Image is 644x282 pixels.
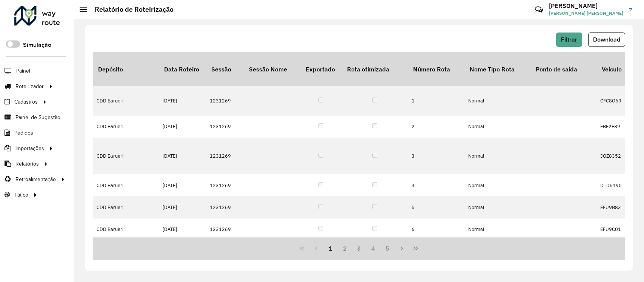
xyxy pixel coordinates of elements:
[596,218,634,240] td: EFU9C01
[159,116,206,138] td: [DATE]
[93,138,159,174] td: CDD Barueri
[206,116,244,138] td: 1231269
[561,36,577,43] span: Filtrar
[408,218,464,240] td: 6
[15,82,44,90] span: Roteirizador
[16,67,30,75] span: Painel
[206,138,244,174] td: 1231269
[206,86,244,116] td: 1231269
[93,218,159,240] td: CDD Barueri
[159,174,206,196] td: [DATE]
[530,52,596,86] th: Ponto de saída
[596,196,634,218] td: EFU9B83
[408,174,464,196] td: 4
[380,241,395,256] button: 5
[593,36,620,43] span: Download
[206,52,244,86] th: Sessão
[464,196,530,218] td: Normal
[87,5,174,14] h2: Relatório de Roteirização
[93,86,159,116] td: CDD Barueri
[300,52,342,86] th: Exportado
[531,2,547,18] a: Contato Rápido
[556,33,582,47] button: Filtrar
[15,175,56,183] span: Retroalimentação
[596,116,634,138] td: FBE2F89
[464,86,530,116] td: Normal
[14,191,28,199] span: Tático
[206,196,244,218] td: 1231269
[159,196,206,218] td: [DATE]
[549,2,623,9] h3: [PERSON_NAME]
[15,160,39,168] span: Relatórios
[342,52,408,86] th: Rota otimizada
[464,116,530,138] td: Normal
[93,52,159,86] th: Depósito
[395,241,409,256] button: Next Page
[409,241,423,256] button: Last Page
[93,196,159,218] td: CDD Barueri
[464,218,530,240] td: Normal
[464,138,530,174] td: Normal
[596,86,634,116] td: CFC8G69
[14,98,38,106] span: Cadastros
[352,241,366,256] button: 3
[93,174,159,196] td: CDD Barueri
[464,52,530,86] th: Nome Tipo Rota
[366,241,380,256] button: 4
[408,86,464,116] td: 1
[596,138,634,174] td: JOZ8352
[206,174,244,196] td: 1231269
[464,174,530,196] td: Normal
[323,241,338,256] button: 1
[159,138,206,174] td: [DATE]
[206,218,244,240] td: 1231269
[596,174,634,196] td: DTD5190
[159,52,206,86] th: Data Roteiro
[15,144,44,152] span: Importações
[549,10,623,17] span: [PERSON_NAME] [PERSON_NAME]
[15,113,60,121] span: Painel de Sugestão
[408,196,464,218] td: 5
[338,241,352,256] button: 2
[159,86,206,116] td: [DATE]
[23,40,51,50] label: Simulação
[159,218,206,240] td: [DATE]
[588,33,625,47] button: Download
[14,129,33,137] span: Pedidos
[596,52,634,86] th: Veículo
[408,116,464,138] td: 2
[408,52,464,86] th: Número Rota
[244,52,300,86] th: Sessão Nome
[93,116,159,138] td: CDD Barueri
[408,138,464,174] td: 3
